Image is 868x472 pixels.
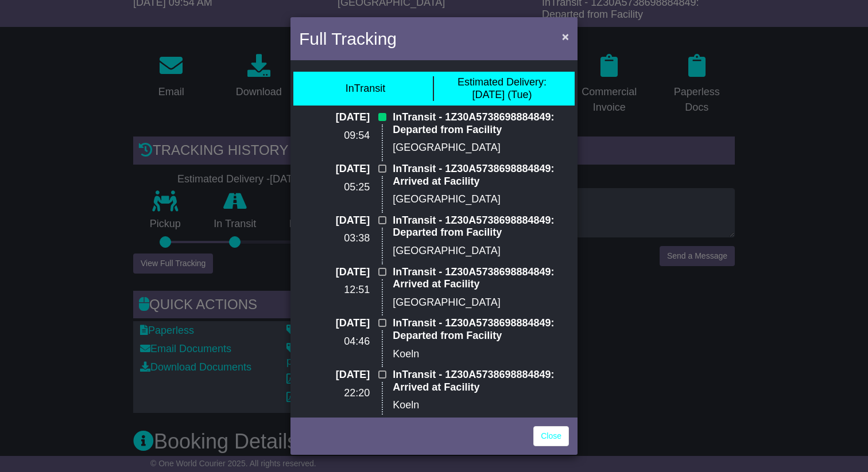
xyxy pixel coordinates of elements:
p: InTransit - 1Z30A5738698884849: Arrived at Facility [393,266,569,291]
p: Koeln [393,348,569,361]
p: InTransit - 1Z30A5738698884849: Departed from Facility [393,111,569,136]
p: [DATE] [299,266,370,279]
a: Close [533,426,569,446]
p: 03:38 [299,232,370,245]
p: InTransit - 1Z30A5738698884849: Arrived at Facility [393,163,569,188]
div: InTransit [346,83,385,95]
p: [GEOGRAPHIC_DATA] [393,142,569,154]
p: InTransit - 1Z30A5738698884849: Departed from Facility [393,214,569,239]
p: [DATE] [299,317,370,330]
p: [GEOGRAPHIC_DATA] [393,193,569,206]
p: 12:51 [299,284,370,297]
button: Close [556,25,575,48]
span: Estimated Delivery: [458,76,547,88]
div: [DATE] (Tue) [458,76,547,101]
p: Koeln [393,399,569,412]
h4: Full Tracking [299,26,397,52]
p: [GEOGRAPHIC_DATA] [393,245,569,258]
p: 05:25 [299,181,370,194]
p: [DATE] [299,369,370,381]
p: InTransit - 1Z30A5738698884849: Arrived at Facility [393,369,569,393]
span: × [562,30,569,43]
p: [DATE] [299,214,370,227]
p: InTransit - 1Z30A5738698884849: Departed from Facility [393,317,569,342]
p: 22:20 [299,387,370,400]
p: 09:54 [299,130,370,142]
p: [DATE] [299,111,370,124]
p: 04:46 [299,336,370,348]
p: [DATE] [299,163,370,175]
p: [GEOGRAPHIC_DATA] [393,297,569,309]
